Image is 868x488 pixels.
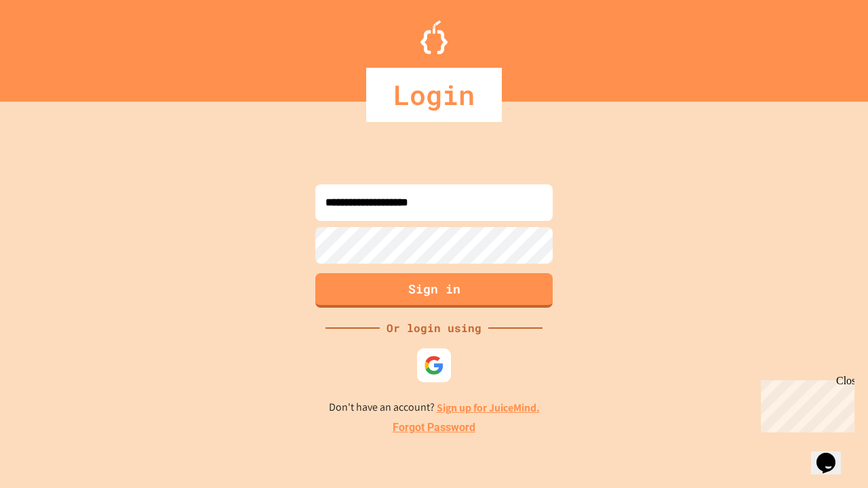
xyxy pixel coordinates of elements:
p: Don't have an account? [329,399,540,416]
div: Or login using [380,320,488,336]
img: Logo.svg [420,20,448,54]
iframe: chat widget [755,375,854,432]
iframe: chat widget [811,434,854,474]
div: Chat with us now!Close [5,5,94,86]
div: Login [366,68,502,122]
img: google-icon.svg [424,355,444,375]
a: Sign up for JuiceMind. [437,401,540,415]
a: Forgot Password [393,420,475,436]
button: Sign in [315,273,553,308]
